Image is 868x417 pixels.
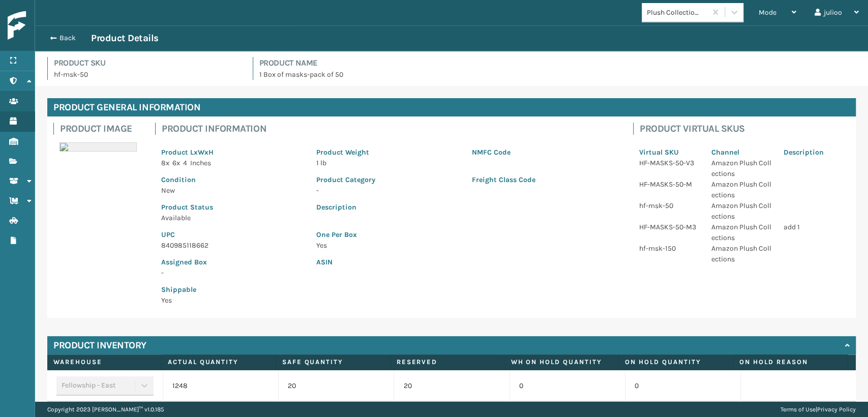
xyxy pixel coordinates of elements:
h4: Product Name [259,57,856,69]
label: WH On hold quantity [511,358,612,367]
p: Product LxWxH [161,147,304,158]
p: - [161,267,304,278]
label: Safe Quantity [282,358,384,367]
h4: Product Virtual SKUs [640,123,850,135]
p: Description [784,147,844,158]
p: Virtual SKU [639,147,699,158]
span: 8 x [161,159,169,167]
p: Assigned Box [161,257,304,267]
td: 0 [510,370,625,402]
p: Product Status [161,202,304,213]
p: Copyright 2023 [PERSON_NAME]™ v 1.0.185 [47,402,164,417]
span: 6 x [172,159,180,167]
p: Product Weight [316,147,459,158]
p: Amazon Plush Collections [711,222,771,243]
p: Yes [161,295,304,306]
img: logo [8,11,99,40]
p: NMFC Code [472,147,615,158]
p: HF-MASKS-50-V3 [639,158,699,168]
td: 20 [278,370,394,402]
p: HF-MASKS-50-M3 [639,222,699,232]
label: On Hold Quantity [625,358,727,367]
h3: Product Details [91,32,159,44]
p: hf-msk-50 [54,69,241,80]
p: One Per Box [316,229,615,240]
p: - [316,185,459,196]
p: 20 [403,381,500,391]
p: Amazon Plush Collections [711,179,771,200]
p: Condition [161,174,304,185]
p: Available [161,213,304,223]
p: UPC [161,229,304,240]
a: Privacy Policy [817,406,856,413]
td: 1248 [163,370,278,402]
p: hf-msk-50 [639,200,699,211]
h4: Product SKU [54,57,241,69]
button: Back [44,34,91,43]
p: 840985118662 [161,240,304,251]
p: Amazon Plush Collections [711,200,771,222]
h4: Product Image [60,123,143,135]
td: 0 [625,370,740,402]
p: Amazon Plush Collections [711,158,771,179]
p: HF-MASKS-50-M [639,179,699,190]
h4: Product General Information [47,98,856,116]
p: add 1 [784,222,844,232]
p: hf-msk-150 [639,243,699,254]
p: New [161,185,304,196]
span: Mode [759,8,776,17]
p: 1 Box of masks-pack of 50 [259,69,856,80]
span: 1 lb [316,159,326,167]
div: Plush Collections [647,7,707,18]
p: Description [316,202,615,213]
p: Amazon Plush Collections [711,243,771,264]
h4: Product Information [162,123,621,135]
img: 51104088640_40f294f443_o-scaled-700x700.jpg [59,142,137,152]
p: Product Category [316,174,459,185]
span: Inches [190,159,211,167]
label: Actual Quantity [168,358,270,367]
span: 4 [183,159,187,167]
p: ASIN [316,257,615,267]
label: On Hold Reason [739,358,841,367]
label: Warehouse [53,358,155,367]
h4: Product Inventory [53,339,146,351]
p: Yes [316,240,615,251]
a: Terms of Use [781,406,816,413]
p: Freight Class Code [472,174,615,185]
p: Channel [711,147,771,158]
label: Reserved [397,358,498,367]
div: | [781,402,856,417]
p: Shippable [161,284,304,295]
